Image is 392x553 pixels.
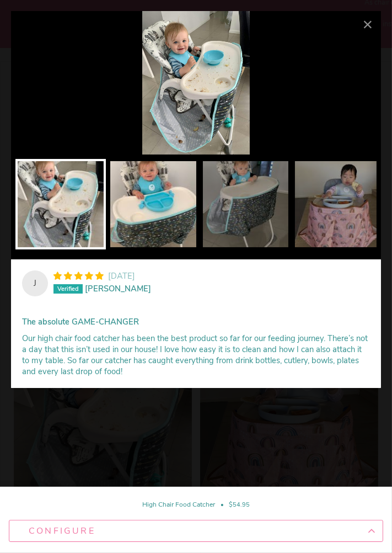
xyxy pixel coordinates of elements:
div: The absolute GAME-CHANGER [22,316,370,327]
span: [PERSON_NAME] [85,283,151,294]
span: 5 star review [53,270,104,282]
div: J [22,270,48,296]
button: Configure [9,520,383,542]
span: [DATE] [108,270,135,282]
div: × [355,11,381,38]
img: 1667811922__9bdb55ce-fbec-45cc-8c85-34a9e2366529__original.jpeg [11,11,381,155]
img: User picture [293,159,383,249]
img: User picture [201,159,291,249]
img: User picture [15,159,106,249]
h4: High Chair Food Catcher [141,500,217,509]
img: User picture [108,159,198,249]
span: $54.95 [229,501,250,509]
p: Our high chair food catcher has been the best product so far for our feeding journey. There’s not... [22,333,370,377]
